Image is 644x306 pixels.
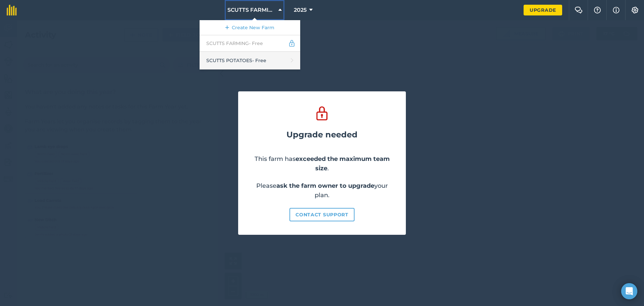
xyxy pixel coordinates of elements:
[200,20,300,35] a: Create New Farm
[631,7,639,13] img: A cog icon
[613,6,620,14] img: svg+xml;base64,PHN2ZyB4bWxucz0iaHR0cDovL3d3dy53My5vcmcvMjAwMC9zdmciIHdpZHRoPSIxNyIgaGVpZ2h0PSIxNy...
[593,7,601,13] img: A question mark icon
[200,35,300,52] a: SCUTTS FARMING- Free
[227,6,276,14] span: SCUTTS FARMING
[524,5,562,15] a: Upgrade
[252,154,392,173] p: This farm has .
[296,155,390,172] strong: exceeded the maximum team size
[289,208,355,221] button: Contact support
[621,283,637,299] div: Open Intercom Messenger
[252,181,392,200] p: Please your plan.
[294,6,307,14] span: 2025
[288,39,296,47] img: svg+xml;base64,PD94bWwgdmVyc2lvbj0iMS4wIiBlbmNvZGluZz0idXRmLTgiPz4KPCEtLSBHZW5lcmF0b3I6IEFkb2JlIE...
[575,7,583,13] img: Two speech bubbles overlapping with the left bubble in the forefront
[7,5,17,15] img: fieldmargin Logo
[276,182,374,189] strong: ask the farm owner to upgrade
[286,130,358,139] h2: Upgrade needed
[200,52,300,70] a: SCUTTS POTATOES- Free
